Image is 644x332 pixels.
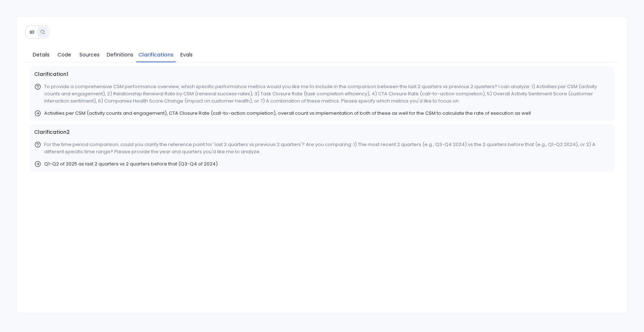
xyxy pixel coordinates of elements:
span: Definitions [107,51,133,59]
span: Code [57,51,71,59]
span: Clarification 2 [34,128,610,136]
p: For the time period comparison, could you clarify the reference point for 'last 2 quarters vs pre... [44,141,610,155]
span: Activities per CSM (activity counts and engagement), CTA Closure Rate (call-to-action completion)... [44,110,531,117]
span: Q1-Q2 of 2025 as last 2 quarters vs 2 quarters before that (Q3-Q4 of 2024) [44,160,218,168]
span: Clarifications [138,51,174,59]
span: Sources [79,51,100,59]
span: Clarification 1 [34,71,610,78]
p: To provide a comprehensive CSM performance overview, which specific performance metrics would you... [44,83,610,105]
span: Evals [180,51,193,59]
span: Details [33,51,50,59]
